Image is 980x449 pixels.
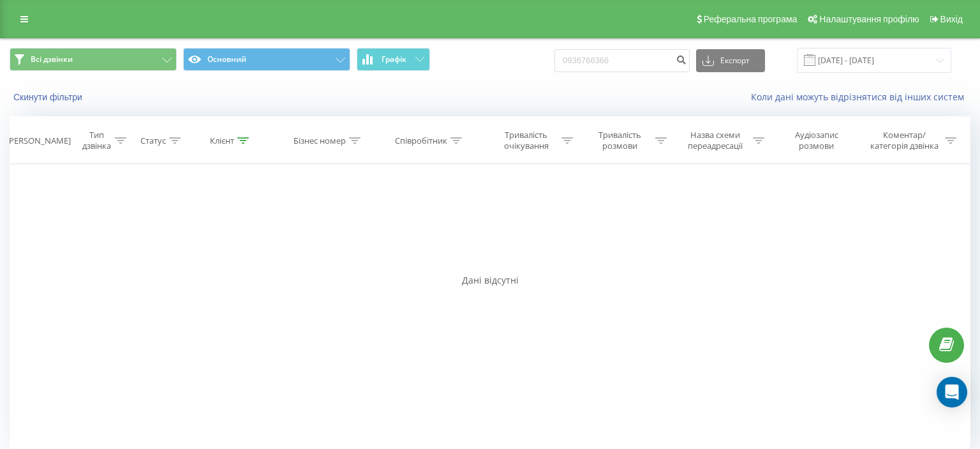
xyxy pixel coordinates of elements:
[867,130,942,151] div: Коментар/категорія дзвінка
[183,48,350,71] button: Основний
[779,130,854,151] div: Аудіозапис розмови
[10,91,89,103] button: Скинути фільтри
[494,130,558,151] div: Тривалість очікування
[81,130,112,151] div: Тип дзвінка
[395,135,447,146] div: Співробітник
[937,377,967,407] div: Open Intercom Messenger
[704,14,798,24] span: Реферальна програма
[588,130,652,151] div: Тривалість розмови
[293,135,346,146] div: Бізнес номер
[681,130,750,151] div: Назва схеми переадресації
[819,14,919,24] span: Налаштування профілю
[357,48,430,71] button: Графік
[696,49,765,72] button: Експорт
[140,135,166,146] div: Статус
[382,55,406,64] span: Графік
[10,274,970,287] div: Дані відсутні
[751,91,970,103] a: Коли дані можуть відрізнятися вiд інших систем
[31,54,73,65] span: Всі дзвінки
[6,135,71,146] div: [PERSON_NAME]
[210,135,234,146] div: Клієнт
[10,48,177,71] button: Всі дзвінки
[940,14,963,24] span: Вихід
[554,49,690,72] input: Пошук за номером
